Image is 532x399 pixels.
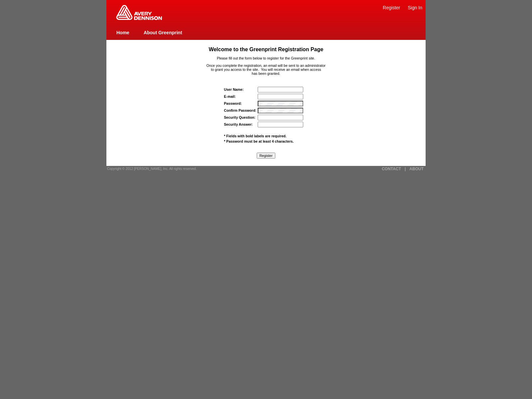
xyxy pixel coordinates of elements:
[119,47,413,53] h1: Welcome to the Greenprint Registration Page
[116,5,162,20] img: Home
[224,139,294,143] span: * Password must be at least 4 characters.
[116,17,162,21] a: Greenprint
[408,5,422,10] a: Sign In
[224,115,256,119] label: Security Question:
[119,64,413,75] p: Once you complete the registration, an email will be sent to an administrator to grant you access...
[405,167,406,171] a: |
[224,101,242,105] label: Password:
[382,167,401,171] a: CONTACT
[224,122,253,126] label: Security Answer:
[257,153,275,159] input: Register
[116,30,129,35] a: Home
[119,56,413,60] p: Please fill out the form below to register for the Greenprint site.
[409,167,424,171] a: ABOUT
[224,94,236,98] label: E-mail:
[224,134,287,138] span: * Fields with bold labels are required.
[224,108,257,112] label: Confirm Password:
[107,167,197,171] span: Copyright © 2012 [PERSON_NAME], Inc. All rights reserved.
[144,30,182,35] a: About Greenprint
[383,5,400,10] a: Register
[224,87,244,91] strong: User Name:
